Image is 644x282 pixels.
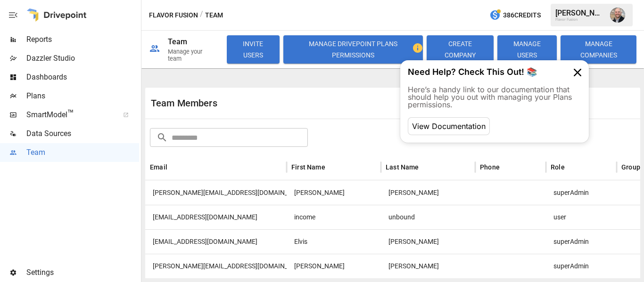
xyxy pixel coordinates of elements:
button: Sort [326,161,339,174]
button: Sort [168,161,182,174]
span: Plans [26,90,139,102]
div: Manage your team [168,48,215,62]
button: Sort [566,161,579,174]
div: elvis@bainbridgegrowth.com [145,229,287,254]
img: Dustin Jacobson [610,8,625,23]
button: MANAGE USERS [497,35,557,64]
div: [PERSON_NAME] [555,8,604,17]
div: cory@bainbridgegrowth.com [145,254,287,278]
div: Groups [621,163,644,171]
div: Role [551,163,565,171]
div: superAdmin [546,180,617,205]
div: / [200,9,203,21]
button: Manage Drivepoint Plans Permissions [283,35,423,64]
div: Jacobson [381,180,475,205]
button: Sort [420,161,433,174]
div: unbound [381,205,475,229]
button: MANAGE COMPANIES [561,35,636,64]
div: Phone [480,163,500,171]
span: Data Sources [26,128,139,139]
div: user [546,205,617,229]
span: Reports [26,34,139,45]
button: Sort [501,161,514,174]
div: Flavor Fusion [555,17,604,22]
span: 386 Credits [503,9,541,21]
span: SmartModel [26,109,113,121]
div: First Name [291,163,325,171]
div: Last Name [386,163,419,171]
div: superAdmin [546,254,617,278]
div: Cory [287,254,381,278]
button: Dustin Jacobson [604,2,631,28]
div: income [287,205,381,229]
button: CREATE COMPANY [427,35,494,64]
span: Dazzler Studio [26,53,139,64]
span: Dashboards [26,72,139,83]
div: Elvis [287,229,381,254]
span: Team [26,147,139,158]
button: Flavor Fusion [149,9,198,21]
div: Dustin [287,180,381,205]
div: dustin@bainbridgegrowth.com [145,180,287,205]
div: Bogan [381,254,475,278]
div: Email [150,163,167,171]
div: incomeunboundprogram@gmail.com [145,205,287,229]
div: Team Members [151,97,393,109]
div: Team [168,37,188,46]
button: 386Credits [486,7,545,24]
span: Settings [26,267,139,278]
span: ™ [67,108,74,120]
button: INVITE USERS [227,35,280,64]
div: superAdmin [546,229,617,254]
div: Hoxha [381,229,475,254]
